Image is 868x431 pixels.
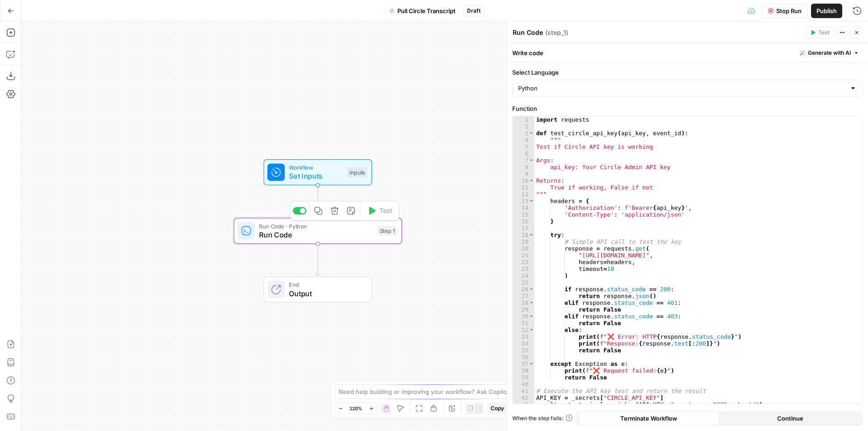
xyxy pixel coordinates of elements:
[379,206,392,216] span: Test
[289,280,363,289] span: End
[620,414,677,423] span: Terminate Workflow
[545,28,568,37] span: ( step_1 )
[513,333,534,340] div: 33
[512,104,863,113] label: Function
[513,225,534,232] div: 17
[513,279,534,286] div: 25
[513,401,534,408] div: 43
[513,211,534,218] div: 15
[363,204,396,218] button: Test
[777,414,803,423] span: Continue
[513,293,534,299] div: 27
[818,28,830,37] span: Test
[491,404,504,412] span: Copy
[513,354,534,360] div: 36
[349,405,362,412] span: 120%
[397,6,456,15] span: Pull Circle Transcript
[513,259,534,265] div: 22
[467,7,481,15] span: Draft
[513,286,534,293] div: 26
[513,130,534,137] div: 3
[512,414,573,422] a: When the step fails:
[529,313,534,320] span: Toggle code folding, rows 30 through 31
[487,403,508,414] button: Copy
[513,177,534,184] div: 10
[808,49,851,57] span: Generate with AI
[513,367,534,374] div: 38
[513,157,534,164] div: 7
[513,320,534,327] div: 31
[513,360,534,367] div: 37
[513,116,534,123] div: 1
[513,388,534,394] div: 41
[720,411,861,426] button: Continue
[377,226,397,236] div: Step 1
[529,177,534,184] span: Toggle code folding, rows 10 through 12
[513,150,534,157] div: 6
[513,143,534,150] div: 5
[513,374,534,381] div: 39
[529,299,534,306] span: Toggle code folding, rows 28 through 29
[513,204,534,211] div: 14
[289,288,363,299] span: Output
[796,47,863,59] button: Generate with AI
[513,123,534,130] div: 2
[513,252,534,259] div: 21
[776,6,802,15] span: Stop Run
[513,265,534,272] div: 23
[518,84,846,93] input: Python
[513,218,534,225] div: 16
[259,222,373,230] span: Run Code · Python
[811,4,842,18] button: Publish
[513,238,534,245] div: 19
[513,191,534,198] div: 12
[384,4,461,18] button: Pull Circle Transcript
[513,327,534,333] div: 32
[762,4,807,18] button: Stop Run
[513,306,534,313] div: 29
[513,347,534,354] div: 35
[529,286,534,293] span: Toggle code folding, rows 26 through 27
[316,244,319,275] g: Edge from step_1 to end
[234,159,402,185] div: WorkflowSet InputsInputs
[806,27,834,38] button: Test
[529,232,534,238] span: Toggle code folding, rows 18 through 35
[513,137,534,143] div: 4
[513,28,543,37] textarea: Run Code
[529,327,534,333] span: Toggle code folding, rows 32 through 35
[289,163,343,172] span: Workflow
[259,229,373,240] span: Run Code
[507,43,868,62] div: Write code
[512,68,863,77] label: Select Language
[513,184,534,191] div: 11
[513,394,534,401] div: 42
[513,313,534,320] div: 30
[529,198,534,204] span: Toggle code folding, rows 13 through 16
[513,272,534,279] div: 24
[234,276,402,303] div: EndOutput
[529,157,534,164] span: Toggle code folding, rows 7 through 12
[289,171,343,181] span: Set Inputs
[347,167,367,177] div: Inputs
[513,340,534,347] div: 34
[816,6,837,15] span: Publish
[513,198,534,204] div: 13
[529,360,534,367] span: Toggle code folding, rows 37 through 39
[513,245,534,252] div: 20
[234,218,402,244] div: Run Code · PythonRun CodeStep 1Test
[529,130,534,137] span: Toggle code folding, rows 3 through 39
[513,381,534,388] div: 40
[513,171,534,177] div: 9
[513,232,534,238] div: 18
[513,164,534,171] div: 8
[513,299,534,306] div: 28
